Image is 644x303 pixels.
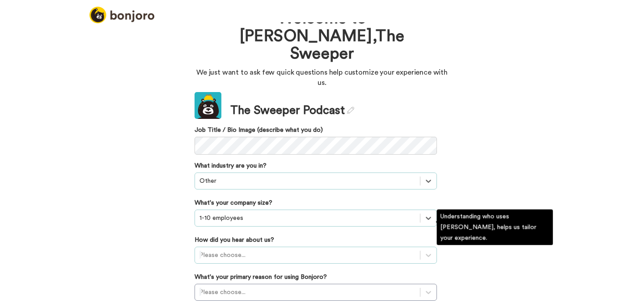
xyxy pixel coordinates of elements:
p: We just want to ask few quick questions help customize your experience with us. [195,67,449,88]
h1: Welcome to [PERSON_NAME], The Sweeper [221,10,423,63]
label: What's your primary reason for using Bonjoro? [195,273,327,282]
div: Understanding who uses [PERSON_NAME], helps us tailor your experience. [437,210,553,245]
label: Job Title / Bio Image (describe what you do) [195,126,437,135]
img: logo_full.png [89,7,154,23]
label: What industry are you in? [195,161,267,170]
label: What's your company size? [195,198,272,207]
label: How did you hear about us? [195,236,274,244]
div: The Sweeper Podcast [230,102,354,119]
